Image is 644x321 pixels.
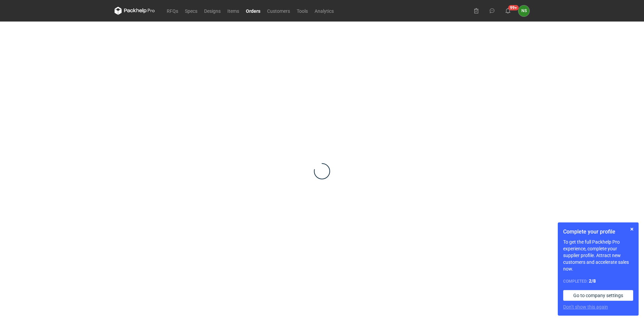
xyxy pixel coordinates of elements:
a: Tools [293,7,311,15]
a: Go to company settings [563,290,633,301]
strong: 2 / 8 [589,278,596,284]
button: Don’t show this again [563,304,608,310]
a: Customers [264,7,293,15]
p: To get the full Packhelp Pro experience, complete your supplier profile. Attract new customers an... [563,239,633,272]
div: Natalia Stępak [518,5,529,16]
a: RFQs [163,7,182,15]
h1: Complete your profile [563,228,633,236]
button: 99+ [503,5,513,16]
button: NS [518,5,529,16]
a: Designs [201,7,224,15]
a: Specs [182,7,201,15]
a: Analytics [311,7,337,15]
a: Items [224,7,243,15]
svg: Packhelp Pro [115,7,155,15]
div: Completed: [563,278,633,285]
button: Skip for now [628,225,636,233]
a: Orders [243,7,264,15]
